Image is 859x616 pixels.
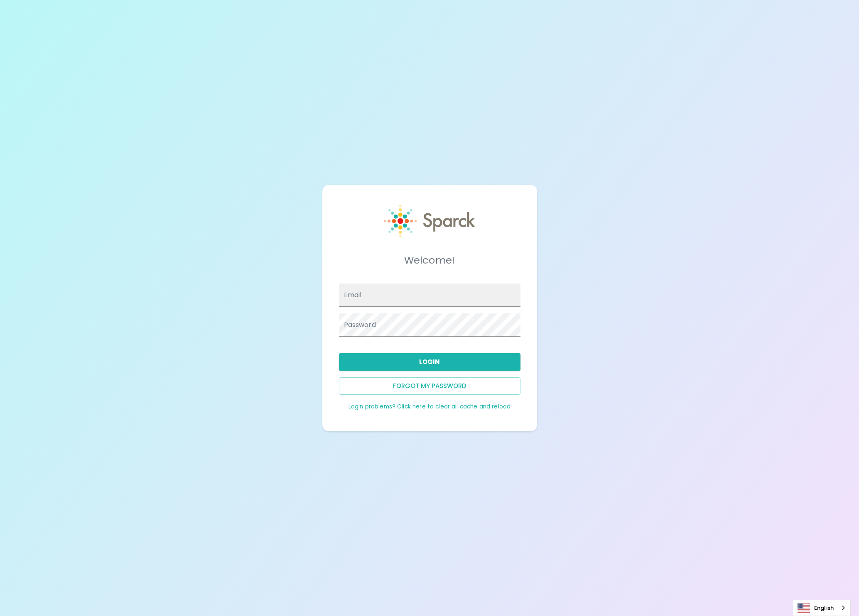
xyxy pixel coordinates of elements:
[339,353,520,371] button: Login
[384,205,475,237] img: Sparck logo
[339,254,520,267] h5: Welcome!
[793,600,851,616] div: Language
[793,600,851,616] aside: Language selected: English
[349,403,510,411] a: Login problems? Click here to clear all cache and reload
[339,377,520,395] button: Forgot my password
[793,600,850,616] a: English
